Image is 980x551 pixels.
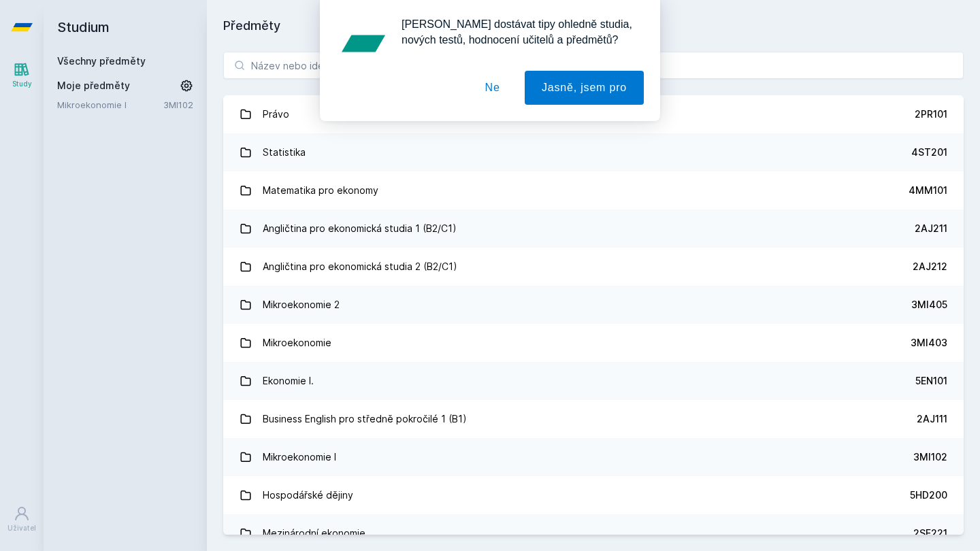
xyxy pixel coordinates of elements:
a: Business English pro středně pokročilé 1 (B1) 2AJ111 [223,400,964,438]
button: Jasně, jsem pro [525,71,644,105]
div: 2SE221 [913,527,947,540]
a: Mikroekonomie 2 3MI405 [223,286,964,324]
div: Statistika [263,139,306,166]
a: Angličtina pro ekonomická studia 2 (B2/C1) 2AJ212 [223,248,964,286]
div: 3MI405 [911,298,947,312]
a: Hospodářské dějiny 5HD200 [223,476,964,514]
div: Angličtina pro ekonomická studia 2 (B2/C1) [263,253,457,280]
div: 5EN101 [915,374,947,388]
div: Uživatel [7,523,36,533]
a: Mikroekonomie 3MI403 [223,324,964,362]
div: Mikroekonomie I [263,444,336,471]
img: notification icon [336,16,391,71]
div: 2AJ211 [915,222,947,235]
div: Angličtina pro ekonomická studia 1 (B2/C1) [263,215,457,242]
div: 2AJ111 [917,412,947,426]
div: Mezinárodní ekonomie [263,520,365,547]
div: Mikroekonomie [263,329,331,356]
button: Ne [468,71,517,105]
div: 3MI102 [913,450,947,464]
a: Mikroekonomie I 3MI102 [223,438,964,476]
div: 4ST201 [911,146,947,159]
div: 4MM101 [909,184,947,197]
div: Hospodářské dějiny [263,482,353,509]
div: Ekonomie I. [263,367,314,395]
a: Uživatel [3,499,41,540]
div: 5HD200 [910,488,947,502]
div: Mikroekonomie 2 [263,291,340,318]
div: 3MI403 [911,336,947,350]
div: Business English pro středně pokročilé 1 (B1) [263,405,467,433]
div: 2AJ212 [913,260,947,273]
div: Matematika pro ekonomy [263,177,378,204]
a: Angličtina pro ekonomická studia 1 (B2/C1) 2AJ211 [223,210,964,248]
a: Matematika pro ekonomy 4MM101 [223,171,964,210]
a: Ekonomie I. 5EN101 [223,362,964,400]
div: [PERSON_NAME] dostávat tipy ohledně studia, nových testů, hodnocení učitelů a předmětů? [391,16,644,48]
a: Statistika 4ST201 [223,133,964,171]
